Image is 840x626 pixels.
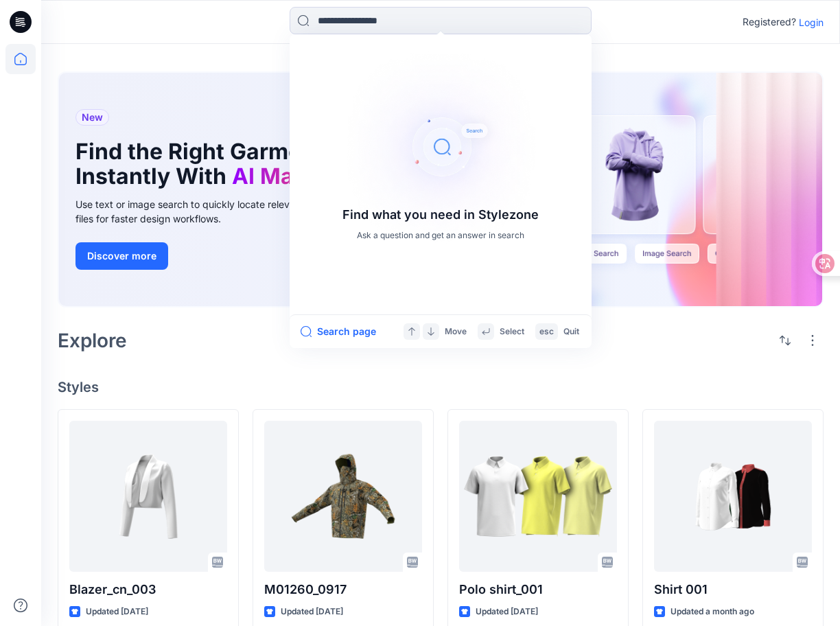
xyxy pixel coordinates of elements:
[69,421,227,572] a: Blazer_cn_003
[539,325,554,339] p: esc
[459,580,617,599] p: Polo shirt_001
[75,197,384,226] div: Use text or image search to quickly locate relevant, editable .bw files for faster design workflows.
[301,323,376,340] button: Search page
[86,605,148,619] p: Updated [DATE]
[69,580,227,599] p: Blazer_cn_003
[500,325,524,339] p: Select
[264,421,422,572] a: M01260_0917
[743,14,796,30] p: Registered?
[75,242,168,270] button: Discover more
[476,605,538,619] p: Updated [DATE]
[58,329,127,351] h2: Explore
[654,421,812,572] a: Shirt 001
[281,605,343,619] p: Updated [DATE]
[654,580,812,599] p: Shirt 001
[58,379,824,395] h4: Styles
[75,139,364,189] h1: Find the Right Garment Instantly With
[331,37,550,257] img: Find what you need
[232,163,329,189] span: AI Match
[799,15,824,30] p: Login
[459,421,617,572] a: Polo shirt_001
[82,109,103,126] span: New
[670,605,754,619] p: Updated a month ago
[445,325,467,339] p: Move
[264,580,422,599] p: M01260_0917
[563,325,579,339] p: Quit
